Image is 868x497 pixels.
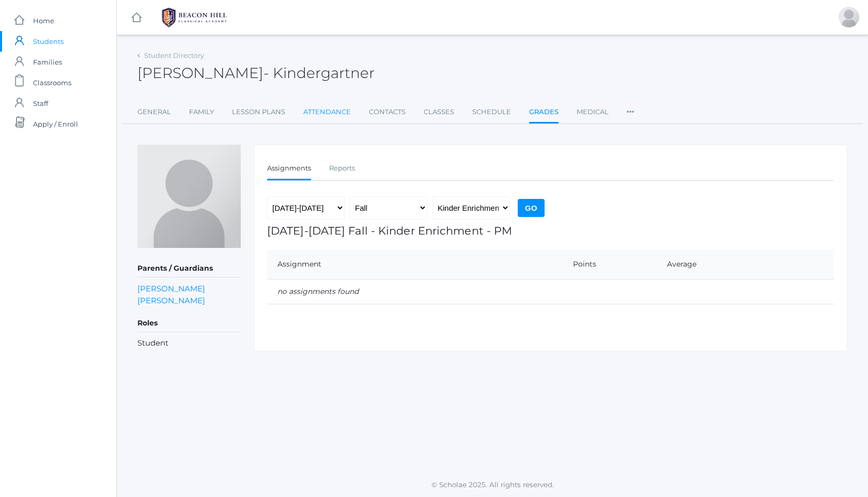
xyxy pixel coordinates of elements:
[117,479,868,490] p: © Scholae 2025. All rights reserved.
[267,225,834,237] h1: [DATE]-[DATE] Fall - Kinder Enrichment - PM
[137,260,241,277] h5: Parents / Guardians
[33,72,71,93] span: Classrooms
[529,102,559,124] a: Grades
[303,102,351,122] a: Attendance
[189,102,214,122] a: Family
[33,93,48,114] span: Staff
[33,31,64,52] span: Students
[518,199,545,217] input: Go
[263,64,375,82] span: - Kindergartner
[505,250,657,279] th: Points
[277,287,359,296] em: no assignments found
[657,250,834,279] th: Average
[137,283,205,294] a: [PERSON_NAME]
[424,102,454,122] a: Classes
[33,114,78,134] span: Apply / Enroll
[137,102,171,122] a: General
[33,10,54,31] span: Home
[137,65,375,81] h2: [PERSON_NAME]
[267,250,505,279] th: Assignment
[137,337,241,349] li: Student
[369,102,406,122] a: Contacts
[329,158,355,179] a: Reports
[137,294,205,306] a: [PERSON_NAME]
[137,315,241,332] h5: Roles
[137,145,241,248] img: Kailo Soratorio
[156,5,233,30] img: BHCALogos-05-308ed15e86a5a0abce9b8dd61676a3503ac9727e845dece92d48e8588c001991.png
[577,102,609,122] a: Medical
[839,7,859,27] div: Lew Soratorio
[33,52,62,72] span: Families
[144,51,204,59] a: Student Directory
[472,102,511,122] a: Schedule
[232,102,285,122] a: Lesson Plans
[267,158,311,180] a: Assignments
